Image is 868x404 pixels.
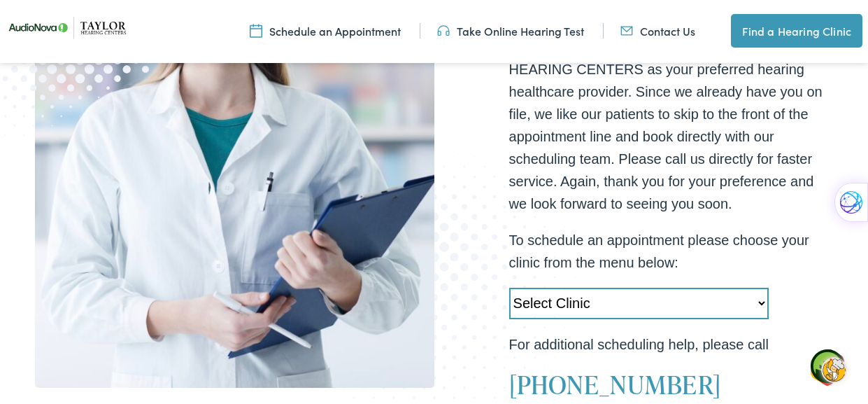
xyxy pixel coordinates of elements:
p: To schedule an appointment please choose your clinic from the menu below: [509,229,834,274]
a: Contact Us [620,23,695,39]
p: Thank you for choosing [PERSON_NAME] HEARING CENTERS as your preferred hearing healthcare provide... [509,36,834,215]
a: Find a Hearing Clinic [731,14,862,48]
p: For additional scheduling help, please call [509,333,834,356]
a: Take Online Hearing Test [437,23,584,39]
a: [PHONE_NUMBER] [509,367,721,402]
img: utility icon [437,23,450,39]
img: utility icon [620,23,633,39]
img: utility icon [250,23,262,39]
a: Schedule an Appointment [250,23,401,39]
